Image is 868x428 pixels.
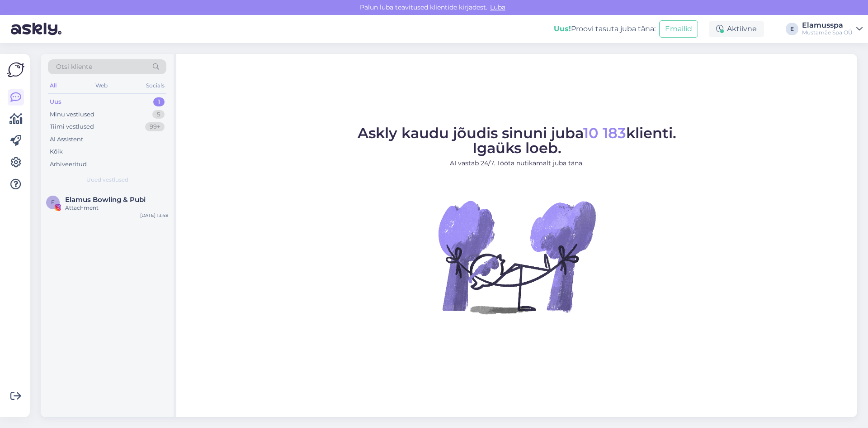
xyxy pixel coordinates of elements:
[709,21,764,37] div: Aktiivne
[583,124,626,142] span: 10 183
[144,80,166,91] div: Socials
[65,196,146,204] span: Elamus Bowling & Pubi
[802,29,853,36] div: Mustamäe Spa OÜ
[802,22,853,29] div: Elamusspa
[50,97,61,106] div: Uus
[152,110,165,119] div: 5
[50,135,83,144] div: AI Assistent
[56,62,92,72] span: Otsi kliente
[659,20,698,38] button: Emailid
[50,122,94,131] div: Tiimi vestlused
[86,176,128,184] span: Uued vestlused
[7,61,24,78] img: Askly Logo
[48,80,58,91] div: All
[487,3,508,11] span: Luba
[51,199,55,206] span: E
[65,204,168,212] div: Attachment
[50,147,63,156] div: Kõik
[50,110,94,119] div: Minu vestlused
[554,24,571,33] b: Uus!
[145,122,165,131] div: 99+
[802,22,863,36] a: ElamusspaMustamäe Spa OÜ
[140,212,168,219] div: [DATE] 13:48
[50,160,87,169] div: Arhiveeritud
[94,80,109,91] div: Web
[153,97,165,106] div: 1
[358,159,676,168] p: AI vastab 24/7. Tööta nutikamalt juba täna.
[435,175,598,338] img: No Chat active
[554,24,656,34] div: Proovi tasuta juba täna:
[786,23,798,35] div: E
[358,124,676,157] span: Askly kaudu jõudis sinuni juba klienti. Igaüks loeb.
